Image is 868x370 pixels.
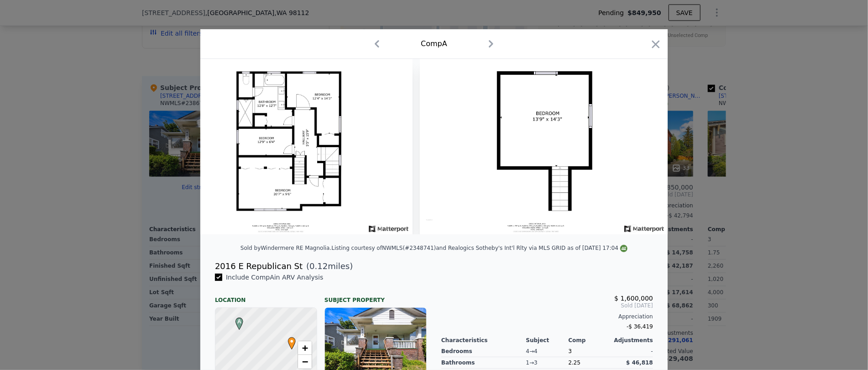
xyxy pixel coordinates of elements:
div: Comp [568,337,611,344]
div: - [611,346,653,357]
a: Zoom out [298,355,312,369]
span: − [302,356,308,367]
div: A [233,317,239,323]
div: 4 → 4 [526,346,569,357]
div: Appreciation [441,313,653,320]
div: Location [215,289,317,304]
span: Include Comp A in ARV Analysis [222,274,327,281]
div: Characteristics [441,337,526,344]
div: 2.25 [568,357,611,369]
div: • [286,337,291,343]
div: Bathrooms [441,357,526,369]
span: A [233,317,246,326]
div: Comp A [421,38,447,49]
span: $ 46,818 [626,359,653,366]
a: Zoom in [298,341,312,355]
div: Sold by Windermere RE Magnolia . [241,245,332,251]
span: + [302,342,308,354]
img: NWMLS Logo [620,245,627,252]
span: • [286,334,298,348]
div: Listing courtesy of NWMLS (#2348741) and Realogics Sotheby's Int'l Rlty via MLS GRID as of [DATE]... [331,245,627,251]
img: Property Img [420,59,668,234]
div: Subject Property [324,289,427,304]
img: Property Img [165,59,413,234]
div: 2016 E Republican St [215,260,303,273]
span: ( miles) [303,260,353,273]
span: 3 [568,348,572,354]
span: 0.12 [309,261,328,271]
div: Adjustments [611,337,653,344]
div: Bedrooms [441,346,526,357]
span: -$ 36,419 [627,323,653,330]
div: 1 → 3 [526,357,569,369]
span: $ 1,600,000 [614,295,653,302]
span: Sold [DATE] [441,302,653,309]
div: Subject [526,337,569,344]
